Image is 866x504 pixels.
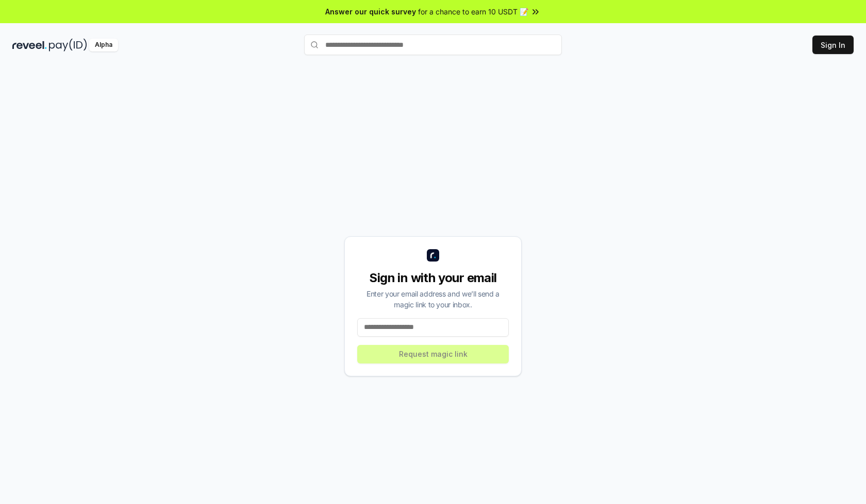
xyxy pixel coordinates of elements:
[325,6,416,17] span: Answer our quick survey
[812,36,854,54] button: Sign In
[357,270,509,286] div: Sign in with your email
[12,39,47,51] img: reveel_dark
[89,39,118,51] div: Alpha
[418,6,528,17] span: for a chance to earn 10 USDT 📝
[427,249,439,262] img: logo_small
[357,288,509,310] div: Enter your email address and we’ll send a magic link to your inbox.
[49,39,87,51] img: pay_id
